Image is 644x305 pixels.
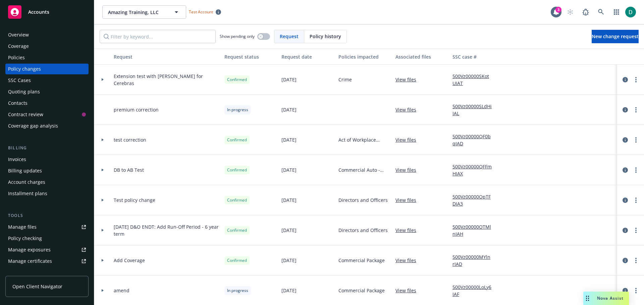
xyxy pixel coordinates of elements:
span: Commercial Package [338,287,385,294]
a: View files [395,106,422,113]
span: [DATE] [281,136,297,143]
a: Report a Bug [579,5,592,19]
button: SSC case # [450,49,500,65]
span: Confirmed [227,227,247,233]
a: Manage claims [5,267,89,278]
span: Confirmed [227,167,247,173]
div: Billing updates [8,165,42,176]
a: more [632,136,640,144]
a: View files [395,136,422,143]
div: Billing [5,145,89,151]
span: Test Account [189,9,213,15]
div: Contacts [8,98,28,108]
a: 500Vz00000SKotUIAT [452,73,497,87]
div: Policies [8,52,25,63]
span: test correction [114,136,146,143]
div: Toggle Row Expanded [94,245,111,276]
div: Toggle Row Expanded [94,65,111,95]
a: Billing updates [5,165,89,176]
button: Request status [222,49,279,65]
span: Directors and Officers [338,227,388,234]
a: more [632,256,640,264]
span: [DATE] D&O ENDT: Add Run-Off Period - 6 year term [114,223,219,237]
div: SSC Cases [8,75,31,86]
a: View files [395,166,422,173]
span: [DATE] [281,76,297,83]
span: Crime [338,76,352,83]
span: Amazing Training, LLC [108,9,166,16]
div: Request status [224,53,276,60]
div: Invoices [8,154,26,165]
a: circleInformation [621,226,629,234]
a: circleInformation [621,106,629,114]
span: Request [280,33,299,40]
span: New change request [592,33,639,40]
span: Commercial Package [338,257,385,264]
a: View files [395,287,422,294]
div: Installment plans [8,188,47,199]
a: Account charges [5,177,89,187]
a: Policies [5,52,89,63]
span: amend [114,287,129,294]
span: Test policy change [114,197,155,204]
a: Manage certificates [5,256,89,266]
div: Toggle Row Expanded [94,95,111,125]
a: 500Vz00000OpTFDIA3 [452,193,497,207]
span: Policy history [310,33,341,40]
a: Installment plans [5,188,89,199]
a: 500Vz00000MYlnrIAD [452,253,497,268]
div: Policy changes [8,64,41,74]
a: more [632,287,640,295]
div: Toggle Row Expanded [94,155,111,185]
a: Contract review [5,109,89,120]
div: Manage files [8,222,37,232]
a: Contacts [5,98,89,108]
button: Nova Assist [583,292,629,305]
div: Toggle Row Expanded [94,215,111,245]
button: Amazing Training, LLC [102,5,186,19]
span: Confirmed [227,197,247,203]
div: Manage claims [8,267,42,278]
span: DB to AB Test [114,166,144,173]
div: Request [114,53,219,60]
span: Nova Assist [597,295,624,301]
span: [DATE] [281,227,297,234]
div: Contract review [8,109,43,120]
a: Manage exposures [5,244,89,255]
span: Accounts [28,9,49,15]
a: View files [395,257,422,264]
span: Extension test with [PERSON_NAME] for Cerebras [114,73,219,87]
span: Show pending only [220,33,255,39]
button: Request [111,49,222,65]
span: Open Client Navigator [12,283,62,290]
a: 500Vz00000SLdHiIAL [452,103,497,117]
a: Invoices [5,154,89,165]
a: circleInformation [621,256,629,264]
div: Policies impacted [338,53,390,60]
a: more [632,106,640,114]
button: Policies impacted [336,49,393,65]
a: Coverage gap analysis [5,121,89,131]
a: more [632,226,640,234]
a: Start snowing [563,5,577,19]
span: [DATE] [281,106,297,113]
a: Switch app [610,5,623,19]
span: Commercial Auto - Excess Layer 01 [338,166,390,173]
div: Toggle Row Expanded [94,125,111,155]
input: Filter by keyword... [100,30,216,43]
a: View files [395,76,422,83]
span: premium correction [114,106,159,113]
a: circleInformation [621,166,629,174]
a: Manage files [5,222,89,232]
div: Manage exposures [8,244,51,255]
div: Manage certificates [8,256,52,266]
div: SSC case # [452,53,497,60]
a: more [632,166,640,174]
a: Quoting plans [5,86,89,97]
button: Request date [279,49,336,65]
span: Act of Workplace Violence / Stalking Threat [338,136,390,143]
a: circleInformation [621,76,629,84]
div: 3 [555,7,561,13]
span: Confirmed [227,137,247,143]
